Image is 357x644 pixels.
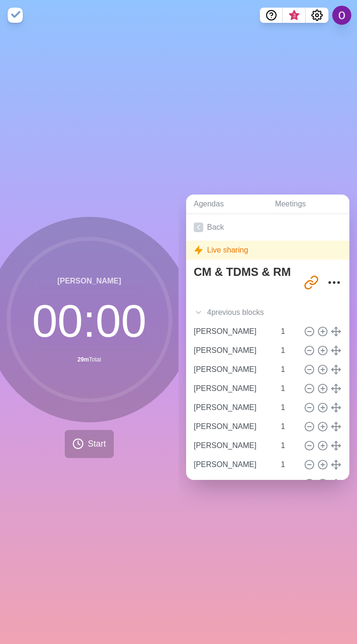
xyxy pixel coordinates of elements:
[190,474,275,493] input: Name
[190,341,275,360] input: Name
[277,398,300,417] input: Mins
[277,436,300,455] input: Mins
[88,438,106,450] span: Start
[277,341,300,360] input: Mins
[190,360,275,379] input: Name
[186,195,268,214] a: Agendas
[190,379,275,398] input: Name
[268,195,349,214] a: Meetings
[186,241,349,260] div: Live sharing
[190,398,275,417] input: Name
[277,379,300,398] input: Mins
[260,307,264,318] span: s
[290,12,298,20] span: 3
[277,455,300,474] input: Mins
[277,417,300,436] input: Mins
[190,436,275,455] input: Name
[190,322,275,341] input: Name
[8,8,23,23] img: timeblocks logo
[306,8,328,23] button: Settings
[277,322,300,341] input: Mins
[186,303,349,322] div: 4 previous block
[260,8,283,23] button: Help
[277,474,300,493] input: Mins
[190,417,275,436] input: Name
[302,273,321,292] button: Share link
[283,8,306,23] button: What’s new
[65,430,113,458] button: Start
[190,455,275,474] input: Name
[277,360,300,379] input: Mins
[186,214,349,241] a: Back
[325,273,344,292] button: More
